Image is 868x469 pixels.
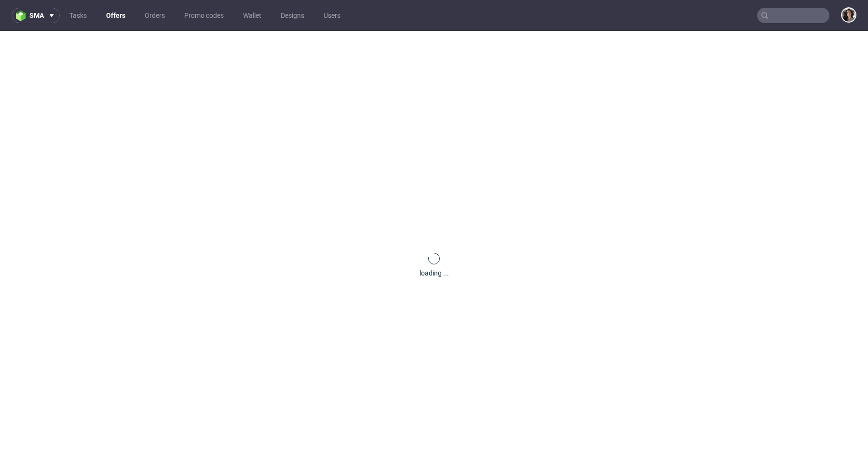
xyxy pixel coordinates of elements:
[275,8,310,23] a: Designs
[139,8,171,23] a: Orders
[318,8,346,23] a: Users
[100,8,131,23] a: Offers
[29,12,44,19] span: sma
[178,8,230,23] a: Promo codes
[237,8,267,23] a: Wallet
[12,8,60,23] button: sma
[842,8,855,22] img: Moreno Martinez Cristina
[420,268,449,278] div: loading ...
[16,10,29,21] img: logo
[64,8,93,23] a: Tasks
